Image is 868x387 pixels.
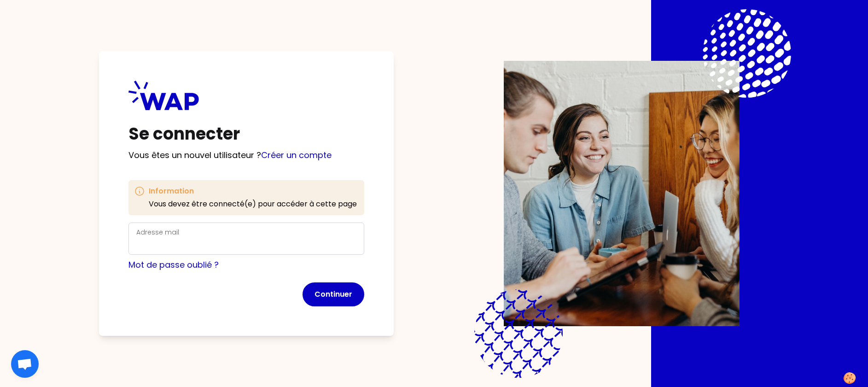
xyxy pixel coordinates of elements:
[128,149,364,162] p: Vous êtes un nouvel utilisateur ?
[261,149,332,161] a: Créer un compte
[128,259,219,270] a: Mot de passe oublié ?
[136,228,179,237] label: Adresse mail
[128,125,364,143] h1: Se connecter
[149,199,357,210] p: Vous devez être connecté(e) pour accéder à cette page
[11,350,39,378] div: Ouvrir le chat
[504,61,740,326] img: Description
[149,186,357,197] h3: Information
[303,282,364,306] button: Continuer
